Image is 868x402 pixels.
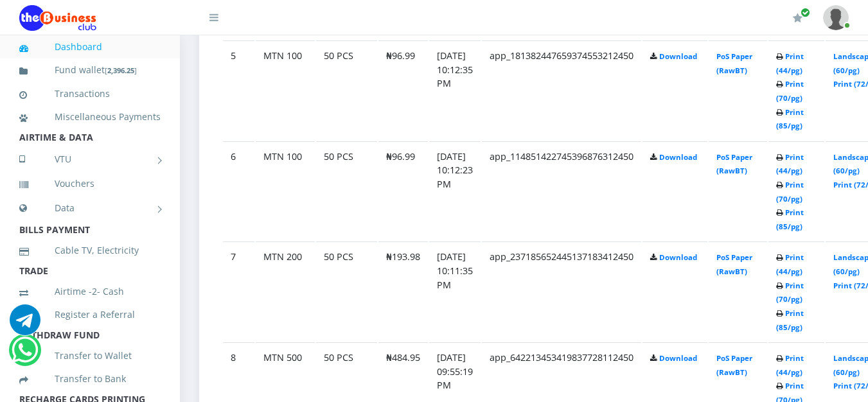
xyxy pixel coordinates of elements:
[105,66,137,75] small: [ ]
[659,252,697,262] a: Download
[19,32,161,62] a: Dashboard
[776,308,804,332] a: Print (85/pg)
[10,314,40,335] a: Chat for support
[19,143,161,175] a: VTU
[256,241,315,341] td: MTN 200
[776,79,804,103] a: Print (70/pg)
[19,169,161,198] a: Vouchers
[716,152,752,176] a: PoS Paper (RawBT)
[776,207,804,231] a: Print (85/pg)
[223,241,254,341] td: 7
[659,152,697,162] a: Download
[716,353,752,377] a: PoS Paper (RawBT)
[19,192,161,224] a: Data
[316,241,377,341] td: 50 PCS
[776,51,804,75] a: Print (44/pg)
[107,66,134,75] b: 2,396.25
[316,141,377,241] td: 50 PCS
[316,40,377,140] td: 50 PCS
[19,277,161,306] a: Airtime -2- Cash
[19,364,161,394] a: Transfer to Bank
[429,141,481,241] td: [DATE] 10:12:23 PM
[776,152,804,176] a: Print (44/pg)
[659,353,697,363] a: Download
[482,241,641,341] td: app_237185652445137183412450
[776,107,804,131] a: Print (85/pg)
[223,141,254,241] td: 6
[256,141,315,241] td: MTN 100
[19,300,161,329] a: Register a Referral
[19,55,161,85] a: Fund wallet[2,396.25]
[823,5,849,30] img: User
[776,180,804,204] a: Print (70/pg)
[482,141,641,241] td: app_114851422745396876312450
[19,5,96,31] img: Logo
[19,236,161,265] a: Cable TV, Electricity
[659,51,697,61] a: Download
[716,51,752,75] a: PoS Paper (RawBT)
[793,13,802,23] i: Renew/Upgrade Subscription
[776,252,804,276] a: Print (44/pg)
[223,40,254,140] td: 5
[12,344,38,365] a: Chat for support
[716,252,752,276] a: PoS Paper (RawBT)
[429,241,481,341] td: [DATE] 10:11:35 PM
[801,8,810,17] span: Renew/Upgrade Subscription
[256,40,315,140] td: MTN 100
[378,141,428,241] td: ₦96.99
[378,241,428,341] td: ₦193.98
[19,102,161,132] a: Miscellaneous Payments
[429,40,481,140] td: [DATE] 10:12:35 PM
[482,40,641,140] td: app_181382447659374553212450
[19,79,161,109] a: Transactions
[776,281,804,304] a: Print (70/pg)
[378,40,428,140] td: ₦96.99
[19,341,161,371] a: Transfer to Wallet
[776,353,804,377] a: Print (44/pg)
